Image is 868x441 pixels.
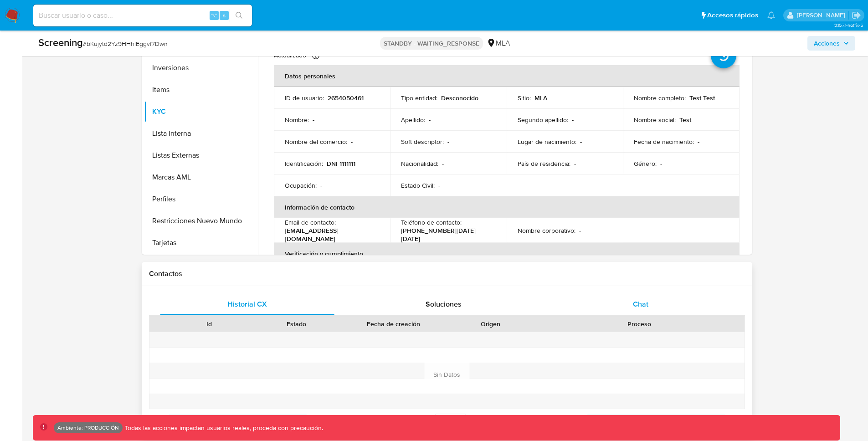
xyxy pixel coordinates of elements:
p: Ambiente: PRODUCCIÓN [57,426,119,430]
div: Fecha de creación [347,319,440,328]
span: Soluciones [426,299,462,309]
a: Salir [852,10,861,20]
button: Anterior [168,414,308,428]
button: Tarjetas [144,232,258,254]
th: Datos personales [274,65,740,87]
p: STANDBY - WAITING_RESPONSE [380,37,483,50]
button: Items [144,79,258,101]
p: Tipo entidad : [401,94,437,102]
span: # bKujytd2Yz9HHhlEggvf7Dwn [83,39,168,48]
button: Siguiente [586,414,726,428]
p: - [438,181,440,190]
p: MLA [534,94,547,102]
p: - [698,138,699,146]
span: Chat [633,299,648,309]
p: Nacionalidad : [401,159,438,168]
button: Listas Externas [144,144,258,166]
button: Acciones [807,36,855,51]
p: - [580,138,582,146]
p: Teléfono de contacto : [401,218,462,226]
p: País de residencia : [518,159,570,168]
span: Acciones [814,36,840,51]
p: Estado Civil : [401,181,435,190]
span: Historial CX [227,299,267,309]
p: Apellido : [401,116,425,124]
span: s [223,11,226,20]
div: Id [172,319,247,328]
div: Estado [259,319,334,328]
p: Género : [634,159,657,168]
button: Marcas AML [144,166,258,188]
p: - [442,159,444,168]
p: Nombre completo : [634,94,686,102]
button: Perfiles [144,188,258,210]
p: [EMAIL_ADDRESS][DOMAIN_NAME] [285,226,376,243]
span: 3.157.1-hotfix-5 [834,21,863,29]
input: Buscar usuario o caso... [33,10,252,21]
div: MLA [487,38,510,48]
p: Ocupación : [285,181,317,190]
h1: Contactos [149,269,745,278]
p: - [313,116,314,124]
p: Soft descriptor : [401,138,444,146]
p: Todas las acciones impactan usuarios reales, proceda con precaución. [123,424,323,432]
p: Desconocido [441,94,478,102]
p: Test [679,116,691,124]
button: Lista Interna [144,123,258,144]
button: Restricciones Nuevo Mundo [144,210,258,232]
p: jorge.diazserrato@mercadolibre.com.co [797,11,848,20]
p: - [447,138,449,146]
span: Página de [414,414,480,428]
p: [PHONE_NUMBER][DATE][DATE] [401,226,492,243]
p: - [320,181,322,190]
button: KYC [144,101,258,123]
button: search-icon [230,9,248,22]
button: Inversiones [144,57,258,79]
p: Actualizado - [274,51,310,60]
p: Segundo apellido : [518,116,568,124]
div: Proceso [541,319,738,328]
th: Información de contacto [274,196,740,218]
p: - [572,116,574,124]
p: - [579,226,581,235]
p: - [351,138,353,146]
p: - [429,116,431,124]
p: Lugar de nacimiento : [518,138,576,146]
span: Accesos rápidos [707,10,758,20]
div: Origen [453,319,528,328]
p: Fecha de nacimiento : [634,138,694,146]
p: Nombre social : [634,116,676,124]
p: ID de usuario : [285,94,324,102]
p: DNI 1111111 [327,159,355,168]
p: Test Test [689,94,715,102]
span: ⌥ [211,11,217,20]
p: - [660,159,662,168]
p: Nombre : [285,116,309,124]
b: Screening [38,35,83,50]
p: Identificación : [285,159,323,168]
a: Notificaciones [767,11,775,19]
th: Verificación y cumplimiento [274,243,740,265]
p: - [574,159,576,168]
p: Nombre del comercio : [285,138,347,146]
p: 2654050461 [328,94,364,102]
p: Email de contacto : [285,218,336,226]
p: Nombre corporativo : [518,226,575,235]
p: Sitio : [518,94,531,102]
